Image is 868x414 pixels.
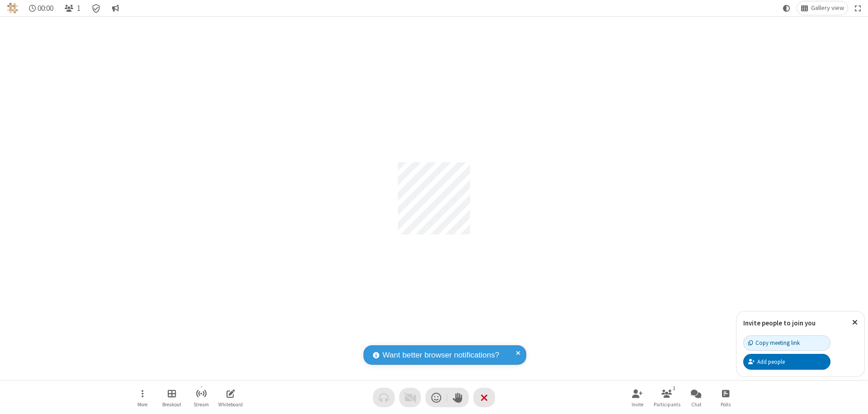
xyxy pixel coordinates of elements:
[158,385,185,410] button: Manage Breakout Rooms
[851,1,865,15] button: Fullscreen
[743,354,830,369] button: Add people
[632,402,643,407] span: Invite
[779,1,794,15] button: Using system theme
[743,319,816,327] label: Invite people to join you
[748,339,800,347] div: Copy meeting link
[811,5,844,12] span: Gallery view
[691,402,702,407] span: Chat
[217,385,244,410] button: Open shared whiteboard
[25,1,57,15] div: Timer
[683,385,710,410] button: Open chat
[108,1,123,15] button: Conversation
[188,385,215,410] button: Start streaming
[743,335,830,351] button: Copy meeting link
[129,385,156,410] button: Open menu
[845,311,864,334] button: Close popover
[447,388,469,407] button: Raise hand
[712,385,739,410] button: Open poll
[373,388,395,407] button: Audio problem - check your Internet connection or call by phone
[654,402,680,407] span: Participants
[7,3,18,14] img: QA Selenium DO NOT DELETE OR CHANGE
[382,349,499,361] span: Want better browser notifications?
[218,402,243,407] span: Whiteboard
[425,388,447,407] button: Send a reaction
[721,402,731,407] span: Polls
[38,4,53,13] span: 00:00
[61,1,84,15] button: Open participant list
[137,402,147,407] span: More
[399,388,421,407] button: Video
[653,385,680,410] button: Open participant list
[162,402,181,407] span: Breakout
[77,4,80,13] span: 1
[473,388,495,407] button: End or leave meeting
[670,384,678,392] div: 1
[797,1,848,15] button: Change layout
[624,385,651,410] button: Invite participants (⌘+Shift+I)
[88,1,105,15] div: Meeting details Encryption enabled
[193,402,209,407] span: Stream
